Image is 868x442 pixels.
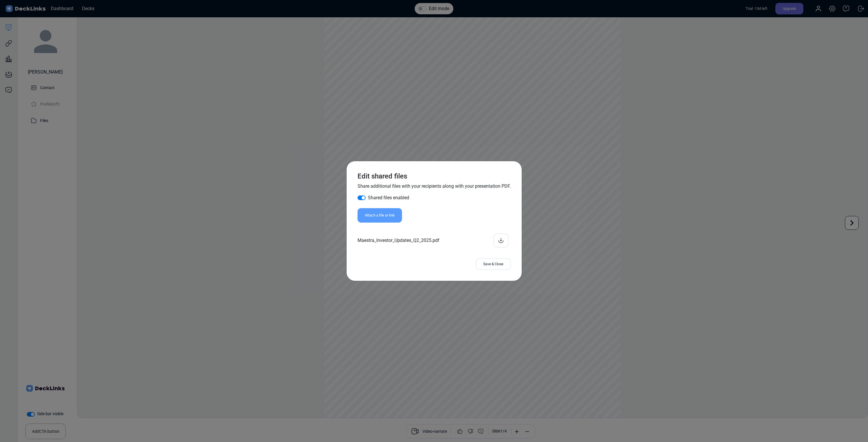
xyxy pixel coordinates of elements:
[358,234,511,247] div: Maestra_Investor_Updates_Q2_2025.pdf
[476,258,511,270] div: Save & Close
[368,194,409,201] label: Shared files enabled
[358,208,402,223] div: Attach a file or link
[358,172,511,180] h4: Edit shared files
[358,183,511,190] p: Share additional files with your recipients along with your presentation PDF.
